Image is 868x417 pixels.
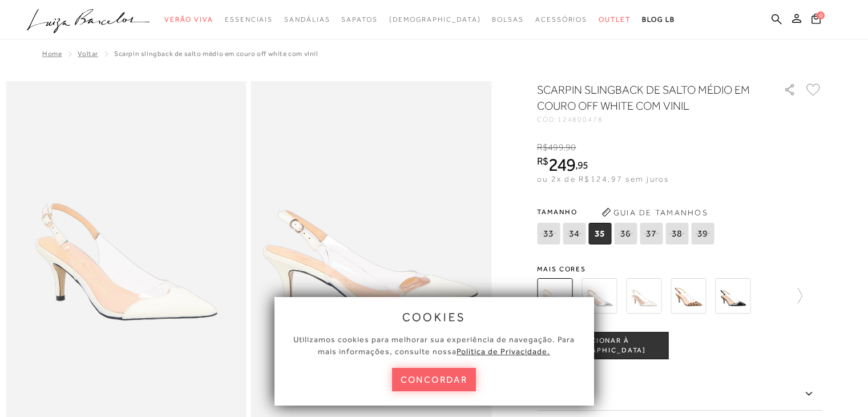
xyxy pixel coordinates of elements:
[537,378,822,411] label: Descrição
[537,116,765,123] div: CÓD:
[164,15,213,23] span: Verão Viva
[537,203,717,220] span: Tamanho
[537,266,822,272] span: Mais cores
[284,9,330,30] a: noSubCategoriesText
[558,115,603,123] span: 124800478
[284,15,330,23] span: Sandálias
[537,142,548,153] i: R$
[548,154,575,175] span: 249
[42,50,62,58] a: Home
[78,50,98,58] a: Voltar
[535,9,587,30] a: noSubCategoriesText
[392,368,477,391] button: concordar
[389,15,481,23] span: [DEMOGRAPHIC_DATA]
[691,223,714,244] span: 39
[341,9,377,30] a: noSubCategoriesText
[665,223,688,244] span: 38
[114,50,318,58] span: SCARPIN SLINGBACK DE SALTO MÉDIO EM COURO OFF WHITE COM VINIL
[715,278,750,314] img: SCARPIN SLINGBACK SALTO MÉDIO VINIL PRETO
[457,347,550,356] a: Política de Privacidade.
[341,15,377,23] span: Sapatos
[537,82,751,114] h1: SCARPIN SLINGBACK DE SALTO MÉDIO EM COURO OFF WHITE COM VINIL
[597,203,712,222] button: Guia de Tamanhos
[535,15,587,23] span: Acessórios
[563,223,586,244] span: 34
[671,278,706,314] img: SCARPIN SLINGBACK SALTO MÉDIO VINIL ONÇA
[564,142,576,153] i: ,
[492,9,524,30] a: noSubCategoriesText
[225,15,273,23] span: Essenciais
[537,278,572,314] img: SCARPIN SLINGBACK DE SALTO MÉDIO EM COURO OFF WHITE COM VINIL
[537,174,669,183] span: ou 2x de R$124,97 sem juros
[548,142,563,153] span: 499
[225,9,273,30] a: noSubCategoriesText
[640,223,663,244] span: 37
[582,278,617,314] img: SCARPIN SLINGBACK DE SALTO MÉDIO EM METALIZADO PRATA COM VINIL
[537,223,560,244] span: 33
[642,9,675,30] a: BLOG LB
[389,9,481,30] a: noSubCategoriesText
[808,13,824,28] button: 0
[566,142,576,153] span: 90
[293,335,575,356] span: Utilizamos cookies para melhorar sua experiência de navegação. Para mais informações, consulte nossa
[599,9,631,30] a: noSubCategoriesText
[402,311,466,323] span: cookies
[642,15,675,23] span: BLOG LB
[537,156,548,166] i: R$
[575,160,588,170] i: ,
[164,9,213,30] a: noSubCategoriesText
[599,15,631,23] span: Outlet
[626,278,661,314] img: SCARPIN SLINGBACK SALTO MÉDIO VINIL BRANCO
[578,159,588,171] span: 95
[588,223,611,244] span: 35
[817,11,825,19] span: 0
[614,223,637,244] span: 36
[492,15,524,23] span: Bolsas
